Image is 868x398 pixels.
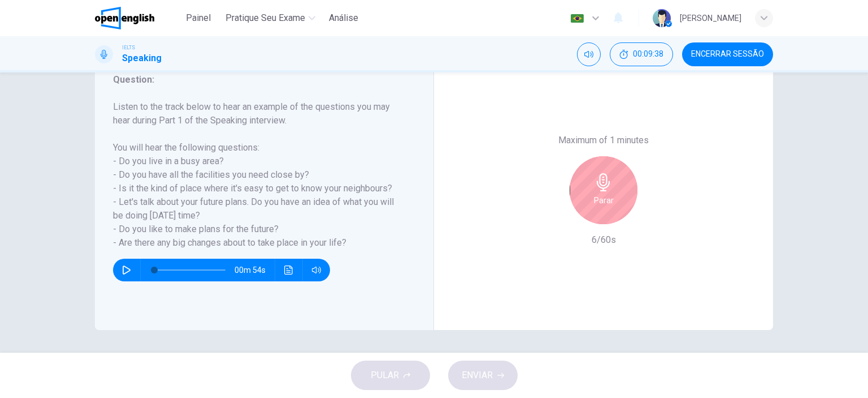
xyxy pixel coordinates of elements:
span: 00:09:38 [633,50,663,59]
span: Pratique seu exame [225,11,305,25]
h6: Question : [113,73,402,87]
img: pt [570,14,584,23]
img: Profile picture [653,9,671,27]
div: Silenciar [577,42,601,66]
h6: Parar [594,194,614,207]
button: Encerrar Sessão [682,42,773,66]
button: Pratique seu exame [221,8,320,28]
button: Parar [570,156,637,224]
div: [PERSON_NAME] [680,11,741,25]
h6: 6/60s [592,233,616,247]
h6: Maximum of 1 minutes [558,134,649,147]
h1: Speaking [122,52,162,65]
button: Análise [324,8,363,28]
span: IELTS [122,44,135,52]
a: OpenEnglish logo [95,7,180,29]
h6: Listen to the track below to hear an example of the questions you may hear during Part 1 of the S... [113,100,402,250]
span: 00m 54s [235,259,275,281]
span: Análise [329,11,358,25]
button: Painel [180,8,216,28]
span: Encerrar Sessão [691,50,764,59]
img: OpenEnglish logo [95,7,154,29]
span: Painel [186,11,211,25]
div: Esconder [610,42,673,66]
button: Clique para ver a transcrição do áudio [280,259,298,281]
button: 00:09:38 [610,42,673,66]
